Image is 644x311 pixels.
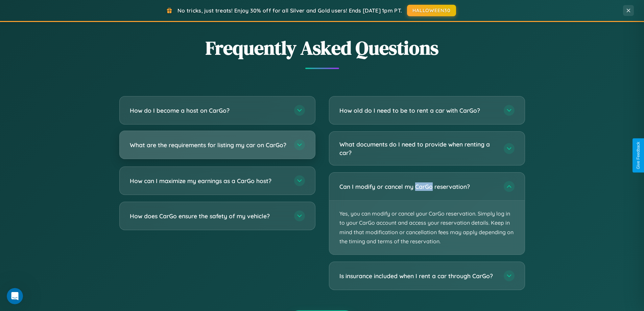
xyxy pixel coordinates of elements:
[130,177,287,185] h3: How can I maximize my earnings as a CarGo host?
[130,141,287,149] h3: What are the requirements for listing my car on CarGo?
[339,106,497,115] h3: How old do I need to be to rent a car with CarGo?
[177,7,402,14] span: No tricks, just treats! Enjoy 30% off for all Silver and Gold users! Ends [DATE] 1pm PT.
[7,288,23,304] iframe: Intercom live chat
[636,142,641,169] div: Give Feedback
[407,5,456,16] button: HALLOWEEN30
[130,212,287,220] h3: How does CarGo ensure the safety of my vehicle?
[339,182,497,191] h3: Can I modify or cancel my CarGo reservation?
[119,35,525,61] h2: Frequently Asked Questions
[339,140,497,157] h3: What documents do I need to provide when renting a car?
[130,106,287,115] h3: How do I become a host on CarGo?
[329,201,525,254] p: Yes, you can modify or cancel your CarGo reservation. Simply log in to your CarGo account and acc...
[339,272,497,280] h3: Is insurance included when I rent a car through CarGo?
